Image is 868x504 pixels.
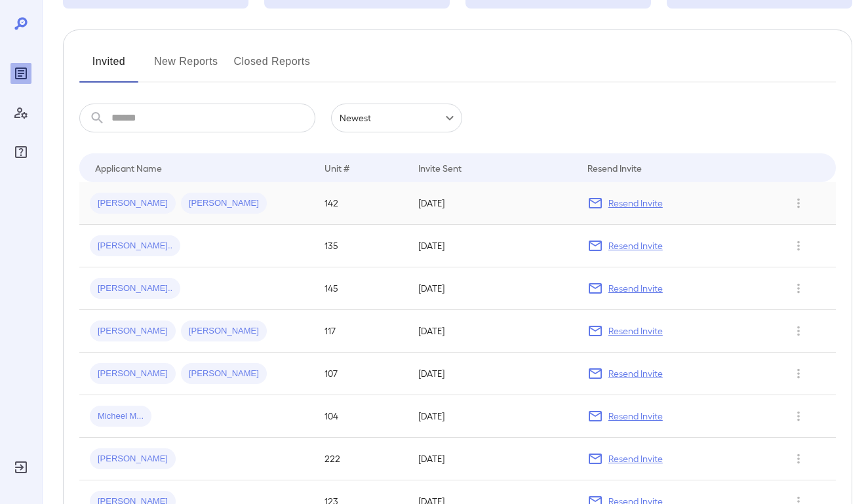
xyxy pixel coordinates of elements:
td: [DATE] [408,353,577,395]
span: [PERSON_NAME].. [90,240,180,252]
div: Applicant Name [95,160,162,176]
button: Row Actions [788,320,809,341]
p: Resend Invite [608,410,663,423]
span: [PERSON_NAME] [181,325,267,338]
td: 135 [314,225,408,267]
button: Row Actions [788,448,809,469]
div: Newest [331,104,462,132]
span: Micheel M... [90,410,151,423]
div: Reports [10,63,31,84]
div: Invite Sent [418,160,462,176]
div: Manage Users [10,102,31,123]
td: 145 [314,267,408,310]
p: Resend Invite [608,197,663,210]
p: Resend Invite [608,324,663,338]
td: 222 [314,438,408,480]
td: 107 [314,353,408,395]
div: FAQ [10,142,31,163]
td: [DATE] [408,438,577,480]
button: Row Actions [788,193,809,214]
span: [PERSON_NAME] [90,368,176,380]
button: Row Actions [788,363,809,384]
div: Resend Invite [587,160,642,176]
td: [DATE] [408,310,577,353]
td: [DATE] [408,225,577,267]
button: Closed Reports [234,51,311,83]
span: [PERSON_NAME] [90,453,176,465]
button: Invited [79,51,138,83]
span: [PERSON_NAME].. [90,282,180,295]
td: [DATE] [408,267,577,310]
td: 117 [314,310,408,353]
p: Resend Invite [608,239,663,252]
p: Resend Invite [608,282,663,295]
span: [PERSON_NAME] [90,325,176,338]
span: [PERSON_NAME] [181,197,267,210]
button: Row Actions [788,406,809,427]
button: New Reports [154,51,218,83]
td: 104 [314,395,408,438]
span: [PERSON_NAME] [90,197,176,210]
p: Resend Invite [608,367,663,380]
td: [DATE] [408,182,577,225]
td: [DATE] [408,395,577,438]
div: Log Out [10,457,31,478]
span: [PERSON_NAME] [181,368,267,380]
td: 142 [314,182,408,225]
button: Row Actions [788,278,809,299]
button: Row Actions [788,235,809,256]
div: Unit # [325,160,349,176]
p: Resend Invite [608,452,663,465]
